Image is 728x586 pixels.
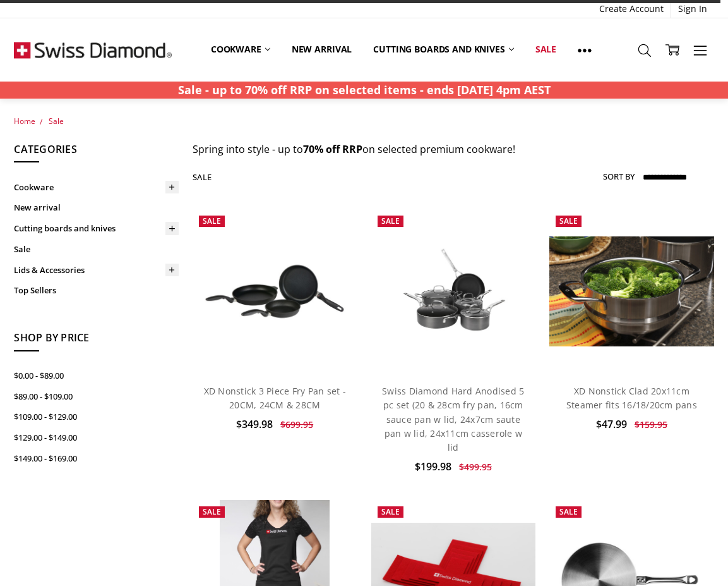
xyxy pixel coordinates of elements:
[49,116,64,126] a: Sale
[193,142,515,156] span: Spring into style - up to on selected premium cookware!
[362,35,525,63] a: Cutting boards and knives
[14,427,178,448] a: $129.00 - $149.00
[459,461,492,473] span: $499.95
[14,365,178,386] a: $0.00 - $89.00
[204,385,346,411] a: XD Nonstick 3 Piece Fry Pan set - 20CM, 24CM & 28CM
[14,260,178,281] a: Lids & Accessories
[371,209,535,374] a: Swiss Diamond Hard Anodised 5 pc set (20 & 28cm fry pan, 16cm sauce pan w lid, 24x7cm saute pan w...
[549,209,713,374] a: XD Nonstick Clad 20x11cm Steamer fits 16/18/20cm pans
[193,172,212,182] h1: Sale
[371,236,535,347] img: Swiss Diamond Hard Anodised 5 pc set (20 & 28cm fry pan, 16cm sauce pan w lid, 24x7cm saute pan w...
[193,209,357,374] a: XD Nonstick 3 Piece Fry Pan set - 20CM, 24CM & 28CM
[14,280,178,301] a: Top Sellers
[203,506,221,517] span: Sale
[193,250,357,333] img: XD Nonstick 3 Piece Fry Pan set - 20CM, 24CM & 28CM
[559,216,578,226] span: Sale
[567,35,602,64] a: Show All
[178,82,551,97] strong: Sale - up to 70% off RRP on selected items - ends [DATE] 4pm AEST
[203,216,221,226] span: Sale
[381,216,400,226] span: Sale
[603,166,635,186] label: Sort By
[14,197,178,218] a: New arrival
[14,448,178,469] a: $149.00 - $169.00
[14,116,35,126] a: Home
[382,385,524,454] a: Swiss Diamond Hard Anodised 5 pc set (20 & 28cm fry pan, 16cm sauce pan w lid, 24x7cm saute pan w...
[236,417,273,431] span: $349.98
[14,406,178,427] a: $109.00 - $129.00
[14,239,178,260] a: Sale
[635,418,667,430] span: $159.95
[525,35,567,63] a: Sale
[566,385,697,411] a: XD Nonstick Clad 20x11cm Steamer fits 16/18/20cm pans
[415,460,451,473] span: $199.98
[303,142,362,156] strong: 70% off RRP
[200,35,281,63] a: Cookware
[280,418,313,430] span: $699.95
[381,506,400,517] span: Sale
[14,142,178,163] h5: Categories
[14,218,178,239] a: Cutting boards and knives
[596,417,627,431] span: $47.99
[559,506,578,517] span: Sale
[281,35,362,63] a: New arrival
[14,18,172,82] img: Free Shipping On Every Order
[14,177,178,198] a: Cookware
[14,330,178,351] h5: Shop By Price
[549,236,713,346] img: XD Nonstick Clad 20x11cm Steamer fits 16/18/20cm pans
[14,386,178,407] a: $89.00 - $109.00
